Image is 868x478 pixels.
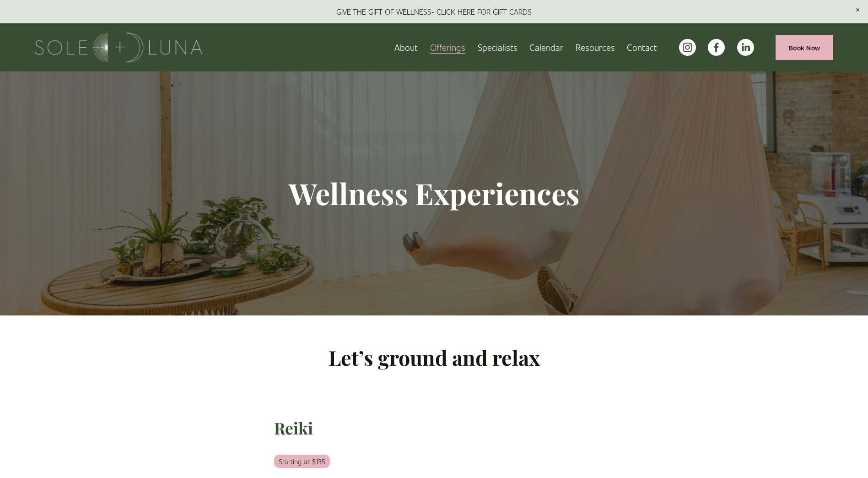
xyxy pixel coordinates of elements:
a: folder dropdown [576,39,615,55]
a: instagram-unauth [679,39,696,56]
a: Calendar [529,39,563,55]
a: Specialists [478,39,518,55]
a: Book Now [776,35,833,60]
h1: Wellness Experiences [194,175,674,212]
a: LinkedIn [737,39,754,56]
a: About [394,39,418,55]
span: Offerings [430,40,465,54]
a: facebook-unauth [708,39,725,56]
img: Sole + Luna [35,33,203,62]
h2: Let’s ground and relax [274,344,594,371]
a: Contact [627,39,657,55]
a: folder dropdown [430,39,465,55]
h3: Reiki [274,418,594,439]
span: Resources [576,40,615,54]
em: Starting at $135 [274,455,330,468]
